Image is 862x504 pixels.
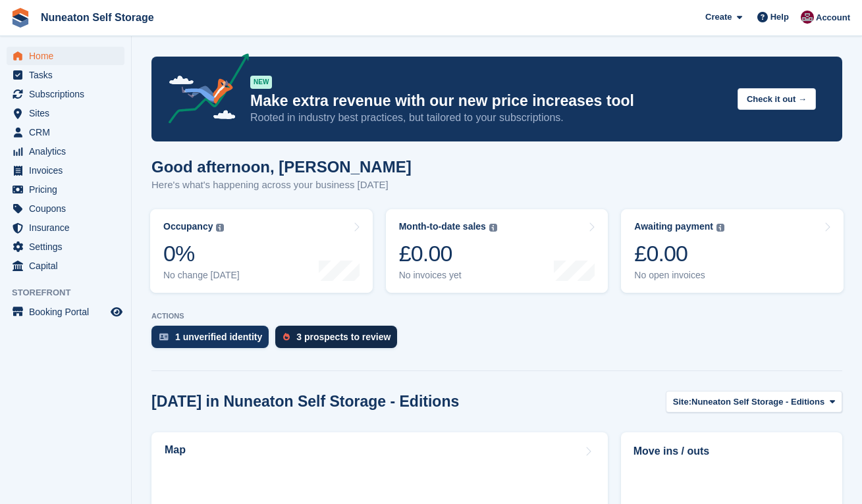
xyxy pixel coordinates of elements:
[7,142,124,161] a: menu
[634,270,724,281] div: No open invoices
[159,333,169,341] img: verify_identity-adf6edd0f0f0b5bbfe63781bf79b02c33cf7c696d77639b501bdc392416b5a36.svg
[770,11,789,24] span: Help
[489,224,497,232] img: icon-info-grey-7440780725fd019a000dd9b08b2336e03edf1995a4989e88bcd33f0948082b44.svg
[7,180,124,199] a: menu
[11,8,30,28] img: stora-icon-8386f47178a22dfd0bd8f6a31ec36ba5ce8667c1dd55bd0f319d3a0aa187defe.svg
[705,11,732,24] span: Create
[29,66,108,84] span: Tasks
[163,221,213,232] div: Occupancy
[738,88,816,110] button: Check it out →
[151,326,275,355] a: 1 unverified identity
[716,224,724,232] img: icon-info-grey-7440780725fd019a000dd9b08b2336e03edf1995a4989e88bcd33f0948082b44.svg
[29,218,108,237] span: Insurance
[29,85,108,103] span: Subscriptions
[250,76,272,89] div: NEW
[29,123,108,141] span: CRM
[250,111,727,125] p: Rooted in industry best practices, but tailored to your subscriptions.
[634,221,713,232] div: Awaiting payment
[157,53,250,128] img: price-adjustments-announcement-icon-8257ccfd72463d97f412b2fc003d46551f7dbcb40ab6d574587a9cd5c0d94...
[7,85,124,103] a: menu
[163,270,240,281] div: No change [DATE]
[7,47,124,65] a: menu
[621,209,844,293] a: Awaiting payment £0.00 No open invoices
[801,11,814,24] img: Chris Palmer
[250,91,727,111] p: Make extra revenue with our new price increases tool
[399,240,497,267] div: £0.00
[7,66,124,84] a: menu
[7,161,124,180] a: menu
[12,286,131,299] span: Storefront
[399,270,497,281] div: No invoices yet
[816,11,850,24] span: Account
[29,257,108,275] span: Capital
[29,104,108,122] span: Sites
[7,104,124,122] a: menu
[29,142,108,161] span: Analytics
[7,218,124,237] a: menu
[109,304,124,320] a: Preview store
[691,395,824,409] span: Nuneaton Self Storage - Editions
[29,47,108,65] span: Home
[275,326,404,355] a: 3 prospects to review
[7,199,124,218] a: menu
[151,158,412,176] h1: Good afternoon, [PERSON_NAME]
[7,303,124,321] a: menu
[7,123,124,141] a: menu
[283,333,290,341] img: prospect-51fa495bee0391a8d652442698ab0144808aea92771e9ea1ae160a38d050c398.svg
[150,209,373,293] a: Occupancy 0% No change [DATE]
[151,178,412,193] p: Here's what's happening across your business [DATE]
[29,161,108,180] span: Invoices
[175,332,262,342] div: 1 unverified identity
[216,224,224,232] img: icon-info-grey-7440780725fd019a000dd9b08b2336e03edf1995a4989e88bcd33f0948082b44.svg
[7,257,124,275] a: menu
[29,199,108,218] span: Coupons
[7,238,124,256] a: menu
[36,7,159,28] a: Nuneaton Self Storage
[29,180,108,199] span: Pricing
[633,443,830,459] h2: Move ins / outs
[151,393,459,411] h2: [DATE] in Nuneaton Self Storage - Editions
[163,240,240,267] div: 0%
[673,395,691,409] span: Site:
[386,209,608,293] a: Month-to-date sales £0.00 No invoices yet
[666,391,842,413] button: Site: Nuneaton Self Storage - Editions
[634,240,724,267] div: £0.00
[151,312,842,320] p: ACTIONS
[165,444,186,456] h2: Map
[29,238,108,256] span: Settings
[29,303,108,321] span: Booking Portal
[399,221,486,232] div: Month-to-date sales
[296,332,391,342] div: 3 prospects to review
